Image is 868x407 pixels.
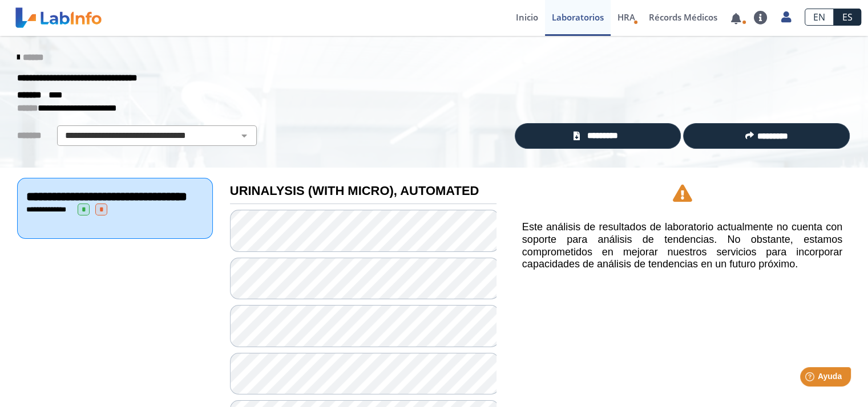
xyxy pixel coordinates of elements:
b: URINALYSIS (WITH MICRO), AUTOMATED [230,184,479,198]
span: HRA [617,11,635,23]
a: ES [834,9,861,26]
a: EN [805,9,834,26]
h5: Este análisis de resultados de laboratorio actualmente no cuenta con soporte para análisis de ten... [522,221,842,270]
iframe: Help widget launcher [766,363,855,394]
